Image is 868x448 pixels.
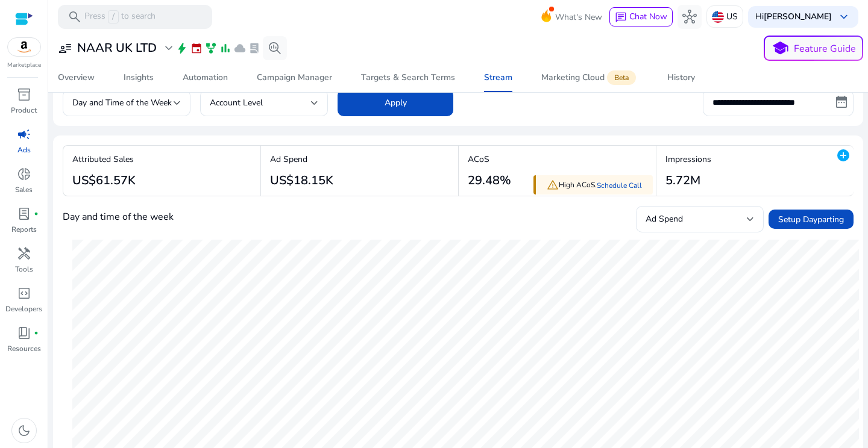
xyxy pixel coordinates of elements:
mat-label: Filter By [210,86,232,94]
span: search_insights [268,41,282,55]
p: Feature Guide [794,42,856,56]
span: book_4 [17,326,31,340]
mat-icon: add_circle [836,148,851,163]
span: family_history [205,42,217,54]
div: Campaign Manager [257,73,332,82]
span: Setup Dayparting [778,213,844,226]
span: user_attributes [58,41,72,55]
h3: 5.72M [665,173,711,188]
span: dark_mode [17,423,31,438]
p: Sales [15,184,33,195]
span: fiber_manual_record [34,331,39,335]
div: Marketing Cloud [541,73,638,82]
div: Insights [124,73,154,82]
span: school [772,40,789,57]
span: campaign [17,127,31,142]
span: / [108,10,119,23]
span: bolt [176,42,188,54]
span: chat [615,11,627,23]
img: us.svg [712,11,724,23]
h3: NAAR UK LTD [77,41,157,55]
button: schoolFeature Guide [764,36,863,61]
span: Day and Time of the Week [72,97,172,108]
div: Overview [58,73,95,82]
button: chatChat Now [609,7,673,26]
p: Hi [755,13,832,21]
span: Chat Now [629,11,667,22]
p: US [726,6,738,27]
div: Targets & Search Terms [361,73,455,82]
span: Ad Spend [646,213,683,225]
span: What's New [555,7,602,28]
div: High ACoS. [533,175,653,195]
p: Ads [17,145,31,155]
p: Ad Spend [270,153,333,166]
button: hub [678,5,702,29]
p: Press to search [84,10,156,23]
span: Beta [607,70,636,85]
span: bar_chart [219,42,231,54]
span: warning [547,179,559,191]
p: Developers [5,303,42,314]
p: Reports [11,224,37,235]
div: Stream [484,73,512,82]
p: Marketplace [7,61,41,70]
img: amazon.svg [8,38,40,56]
h3: US$61.57K [72,173,136,188]
button: Apply [338,89,453,116]
h3: 29.48% [468,173,511,188]
button: Setup Dayparting [769,210,854,229]
span: Account Level [210,97,263,108]
div: History [667,73,695,82]
p: Resources [7,343,41,354]
span: fiber_manual_record [34,211,39,216]
h3: US$18.15K [270,173,333,188]
span: inventory_2 [17,87,31,102]
span: Apply [385,96,407,109]
p: Impressions [665,153,711,166]
span: expand_more [162,41,176,55]
mat-label: View By [72,86,95,94]
p: Product [11,105,37,116]
span: event [190,42,203,54]
div: Automation [183,73,228,82]
span: cloud [234,42,246,54]
span: code_blocks [17,286,31,300]
span: lab_profile [17,207,31,221]
a: Schedule Call [597,181,642,190]
span: search [68,10,82,24]
p: Tools [15,264,33,275]
p: ACoS [468,153,511,166]
span: handyman [17,246,31,261]
button: search_insights [263,36,287,60]
h4: Day and time of the week [63,211,174,223]
b: [PERSON_NAME] [764,11,832,22]
span: keyboard_arrow_down [837,10,851,24]
span: donut_small [17,167,31,181]
p: Attributed Sales [72,153,136,166]
span: hub [682,10,697,24]
span: lab_profile [248,42,260,54]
